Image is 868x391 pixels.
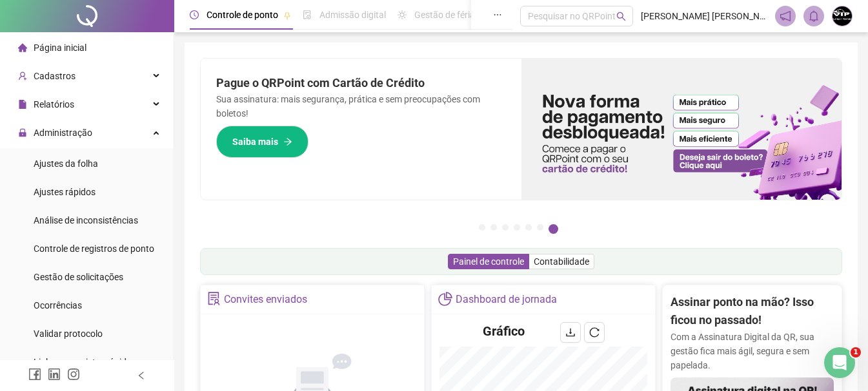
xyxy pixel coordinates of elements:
[521,59,842,200] img: banner%2F096dab35-e1a4-4d07-87c2-cf089f3812bf.png
[34,99,74,110] span: Relatórios
[216,74,506,92] h2: Pague o QRPoint com Cartão de Crédito
[483,322,525,340] h4: Gráfico
[641,9,767,23] span: [PERSON_NAME] [PERSON_NAME] - VIP FUNILARIA E PINTURAS
[808,10,820,22] span: bell
[34,357,132,367] span: Link para registro rápido
[833,6,852,26] img: 78646
[549,224,558,234] button: 7
[67,368,80,381] span: instagram
[525,224,532,231] button: 5
[780,10,791,22] span: notification
[534,256,589,267] span: Contabilidade
[34,243,154,254] span: Controle de registros de ponto
[438,292,452,305] span: pie-chart
[34,158,98,169] span: Ajustes da folha
[851,347,861,358] span: 1
[479,224,485,231] button: 1
[28,368,41,381] span: facebook
[232,135,278,149] span: Saiba mais
[671,330,834,372] p: Com a Assinatura Digital da QR, sua gestão fica mais ágil, segura e sem papelada.
[414,10,479,20] span: Gestão de férias
[216,126,308,158] button: Saiba mais
[34,272,123,282] span: Gestão de solicitações
[34,300,82,310] span: Ocorrências
[34,43,86,53] span: Página inicial
[48,368,61,381] span: linkedin
[224,289,307,310] div: Convites enviados
[514,224,520,231] button: 4
[283,137,292,146] span: arrow-right
[18,128,27,137] span: lock
[216,92,506,120] p: Sua assinatura: mais segurança, prática e sem preocupações com boletos!
[456,289,557,310] div: Dashboard de jornada
[18,100,27,109] span: file
[18,43,27,52] span: home
[207,10,278,20] span: Controle de ponto
[303,10,312,19] span: file-done
[537,224,543,231] button: 6
[589,327,600,338] span: reload
[34,215,138,225] span: Análise de inconsistências
[493,10,502,19] span: ellipsis
[824,347,855,378] iframe: Intercom live chat
[207,292,221,305] span: solution
[34,329,103,339] span: Validar protocolo
[319,10,386,20] span: Admissão digital
[565,327,576,338] span: download
[34,128,92,138] span: Administração
[137,371,146,380] span: left
[398,10,407,19] span: sun
[671,293,834,330] h2: Assinar ponto na mão? Isso ficou no passado!
[283,12,291,19] span: pushpin
[34,187,96,197] span: Ajustes rápidos
[616,12,626,21] span: search
[18,72,27,81] span: user-add
[502,224,509,231] button: 3
[490,224,497,231] button: 2
[34,71,76,81] span: Cadastros
[190,10,199,19] span: clock-circle
[453,256,524,267] span: Painel de controle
